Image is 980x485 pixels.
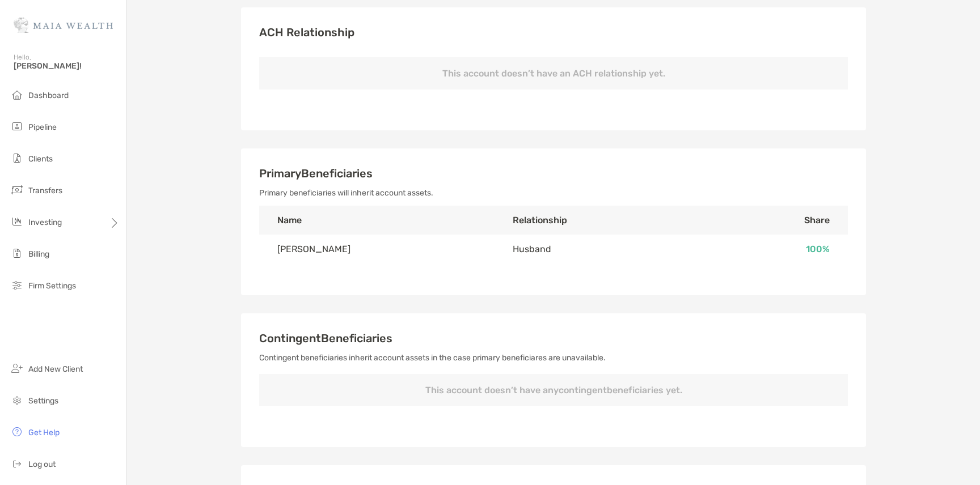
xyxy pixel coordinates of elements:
[14,5,113,45] img: Zoe Logo
[10,183,24,197] img: transfers icon
[259,331,392,345] span: Contingent Beneficiaries
[10,215,24,228] img: investing icon
[705,206,848,235] th: Share
[259,351,848,365] p: Contingent beneficiaries inherit account assets in the case primary beneficiares are unavailable.
[259,374,848,406] p: This account doesn’t have any contingent beneficiaries yet.
[28,154,53,164] span: Clients
[28,249,49,259] span: Billing
[10,151,24,165] img: clients icon
[10,88,24,101] img: dashboard icon
[10,120,24,133] img: pipeline icon
[28,396,58,406] span: Settings
[10,278,24,292] img: firm-settings icon
[259,167,373,180] span: Primary Beneficiaries
[10,246,24,260] img: billing icon
[28,186,62,195] span: Transfers
[10,457,24,470] img: logout icon
[259,57,848,90] p: This account doesn’t have an ACH relationship yet.
[28,122,57,132] span: Pipeline
[28,460,56,469] span: Log out
[10,361,24,375] img: add_new_client icon
[259,25,848,39] h3: ACH Relationship
[495,235,704,263] td: Husband
[705,235,848,263] td: 100 %
[259,206,495,235] th: Name
[28,218,62,227] span: Investing
[259,186,848,200] p: Primary beneficiaries will inherit account assets.
[10,393,24,407] img: settings icon
[28,428,60,437] span: Get Help
[259,235,495,263] td: [PERSON_NAME]
[28,281,76,291] span: Firm Settings
[28,364,83,374] span: Add New Client
[28,91,69,100] span: Dashboard
[495,206,704,235] th: Relationship
[14,61,120,71] span: [PERSON_NAME]!
[10,425,24,439] img: get-help icon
